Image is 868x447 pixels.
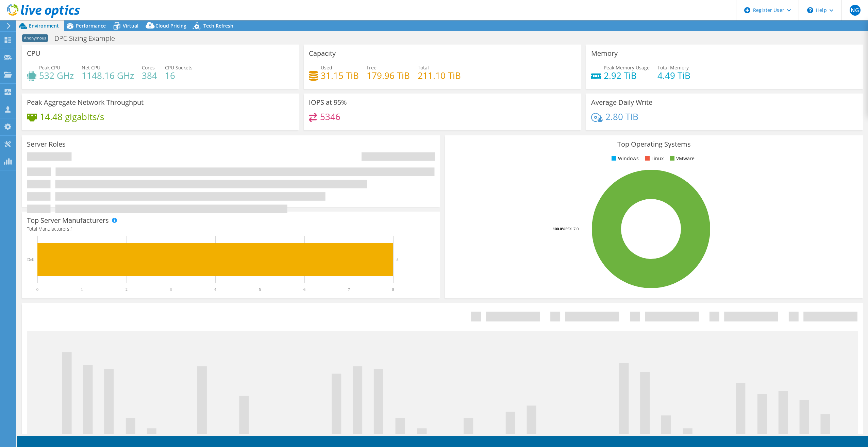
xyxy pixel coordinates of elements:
[51,35,126,42] h1: DPC Sizing Example
[27,140,66,148] h3: Server Roles
[668,155,695,162] li: VMware
[155,22,186,29] span: Cloud Pricing
[165,64,193,71] span: CPU Sockets
[309,99,347,106] h3: IOPS at 95%
[321,72,359,79] h4: 31.15 TiB
[657,72,690,79] h4: 4.49 TiB
[22,34,48,42] span: Anonymous
[450,140,858,148] h3: Top Operating Systems
[604,64,650,71] span: Peak Memory Usage
[553,226,565,231] tspan: 100.0%
[123,22,138,29] span: Virtual
[214,287,216,292] text: 4
[27,99,144,106] h3: Peak Aggregate Network Throughput
[259,287,261,292] text: 5
[418,64,429,71] span: Total
[605,113,638,120] h4: 2.80 TiB
[610,155,639,162] li: Windows
[170,287,172,292] text: 3
[39,72,74,79] h4: 532 GHz
[397,258,399,262] text: 8
[807,7,813,13] svg: \n
[126,287,128,292] text: 2
[309,50,336,57] h3: Capacity
[604,72,650,79] h4: 2.92 TiB
[81,287,83,292] text: 1
[367,64,377,71] span: Free
[320,113,340,120] h4: 5346
[82,64,100,71] span: Net CPU
[348,287,350,292] text: 7
[27,50,40,57] h3: CPU
[82,72,134,79] h4: 1148.16 GHz
[27,225,435,233] h4: Total Manufacturers:
[70,226,73,232] span: 1
[418,72,461,79] h4: 211.10 TiB
[850,5,861,16] span: NG
[203,22,233,29] span: Tech Refresh
[142,64,155,71] span: Cores
[76,22,106,29] span: Performance
[591,50,618,57] h3: Memory
[392,287,394,292] text: 8
[367,72,410,79] h4: 179.96 TiB
[657,64,689,71] span: Total Memory
[165,72,193,79] h4: 16
[27,257,34,262] text: Dell
[40,113,104,120] h4: 14.48 gigabits/s
[27,217,109,224] h3: Top Server Manufacturers
[303,287,305,292] text: 6
[39,64,60,71] span: Peak CPU
[36,287,38,292] text: 0
[321,64,332,71] span: Used
[643,155,664,162] li: Linux
[142,72,157,79] h4: 384
[591,99,652,106] h3: Average Daily Write
[29,22,59,29] span: Environment
[565,226,579,231] tspan: ESXi 7.0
